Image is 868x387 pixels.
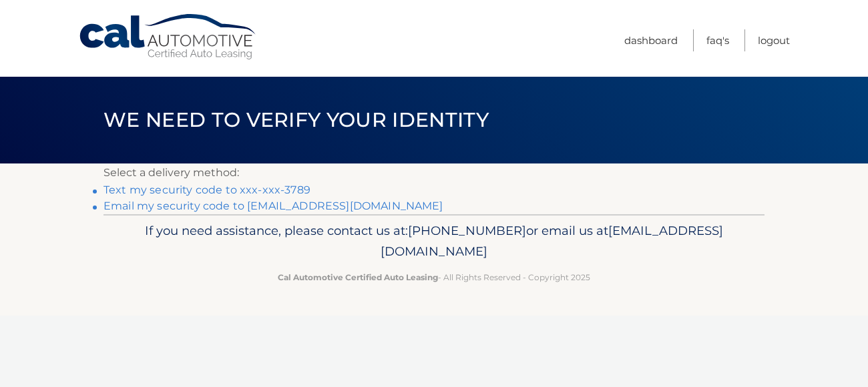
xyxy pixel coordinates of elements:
[103,163,765,182] p: Select a delivery method:
[112,220,756,263] p: If you need assistance, please contact us at: or email us at
[706,29,729,51] a: FAQ's
[78,13,258,61] a: Cal Automotive
[103,200,443,212] a: Email my security code to [EMAIL_ADDRESS][DOMAIN_NAME]
[112,270,756,284] p: - All Rights Reserved - Copyright 2025
[278,272,438,282] strong: Cal Automotive Certified Auto Leasing
[624,29,678,51] a: Dashboard
[103,107,489,132] span: We need to verify your identity
[408,223,526,238] span: [PHONE_NUMBER]
[758,29,790,51] a: Logout
[103,183,310,196] a: Text my security code to xxx-xxx-3789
